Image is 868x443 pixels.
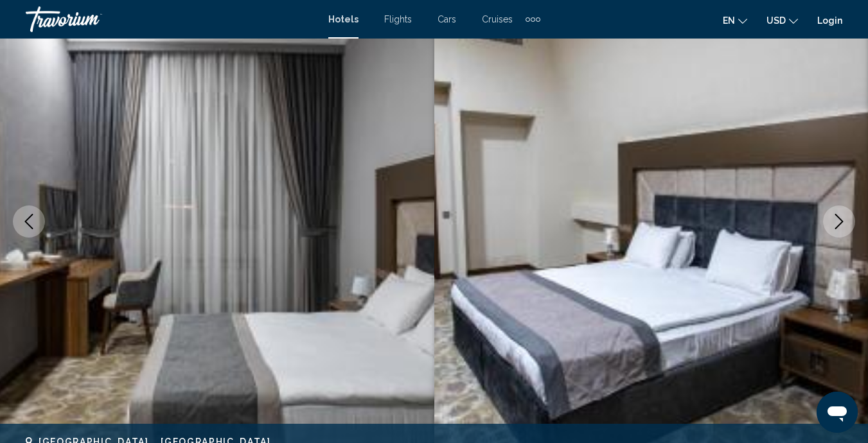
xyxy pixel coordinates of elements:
[26,6,315,32] a: Travorium
[438,14,456,24] a: Cars
[526,9,540,30] button: Extra navigation items
[482,14,513,24] a: Cruises
[817,15,842,26] a: Login
[823,205,855,238] button: Next image
[13,205,45,238] button: Previous image
[766,11,798,30] button: Change currency
[817,392,858,433] iframe: Кнопка, открывающая окно обмена сообщениями; идет разговор
[328,14,359,24] a: Hotels
[723,11,747,30] button: Change language
[723,15,735,26] ya-tr-span: en
[384,14,412,24] a: Flights
[766,15,786,26] ya-tr-span: USD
